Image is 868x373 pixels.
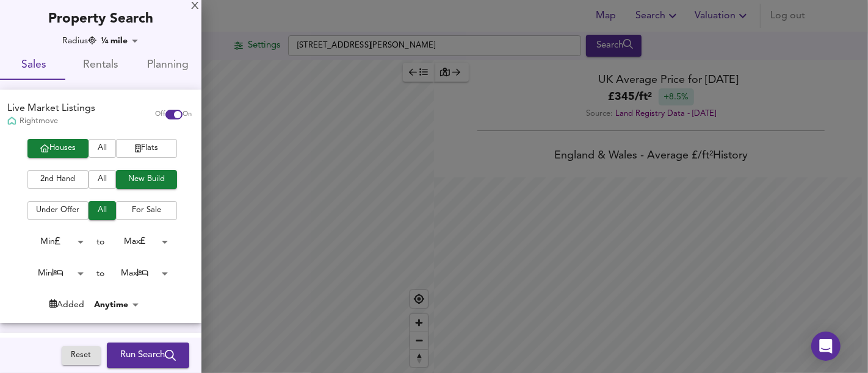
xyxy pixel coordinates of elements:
button: All [89,170,116,189]
span: Run Search [120,347,176,363]
button: All [89,139,116,158]
button: Reset [62,346,101,365]
div: Live Market Listings [7,102,95,116]
span: On [183,110,192,119]
div: Radius [62,35,96,47]
div: Max [105,232,172,251]
div: Min [21,232,88,251]
span: Houses [34,141,82,155]
div: to [97,236,105,248]
button: New Build [116,170,177,189]
span: All [95,172,110,187]
span: All [95,204,110,218]
button: Under Offer [27,201,89,220]
span: Off [155,110,165,119]
div: Rightmove [7,116,95,127]
button: Run Search [107,343,189,368]
span: For Sale [122,204,171,218]
div: X [191,2,199,11]
span: All [95,141,110,155]
div: Max [105,264,172,283]
div: Anytime [90,299,143,311]
div: Min [21,264,88,283]
button: All [89,201,116,220]
span: Sales [7,56,60,75]
button: Houses [27,139,89,158]
span: Planning [142,56,194,75]
span: Rentals [74,56,127,75]
div: ¼ mile [97,35,142,47]
span: Under Offer [34,204,82,218]
div: Open Intercom Messenger [811,332,841,361]
span: Reset [68,349,95,363]
div: to [97,268,105,280]
button: For Sale [116,201,177,220]
button: Flats [116,139,177,158]
img: Rightmove [7,116,16,127]
button: 2nd Hand [27,170,89,189]
div: Added [49,299,84,311]
span: 2nd Hand [34,172,82,187]
span: New Build [122,172,171,187]
span: Flats [122,141,171,155]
